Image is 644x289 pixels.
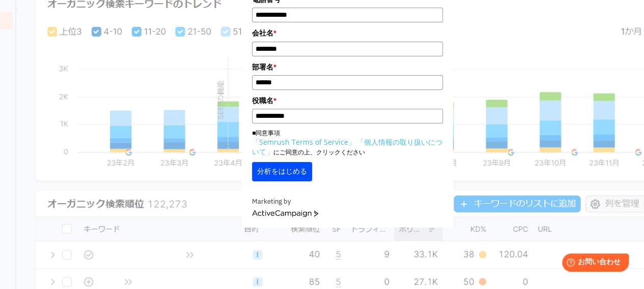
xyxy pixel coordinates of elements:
[252,197,443,207] div: Marketing by
[252,137,442,156] a: 「個人情報の取り扱いについて」
[252,61,443,73] label: 部署名
[252,162,312,181] button: 分析をはじめる
[252,27,443,39] label: 会社名
[252,129,443,157] p: ■同意事項 にご同意の上、クリックください
[252,137,355,147] a: 「Semrush Terms of Service」
[252,95,443,106] label: 役職名
[553,249,633,278] iframe: Help widget launcher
